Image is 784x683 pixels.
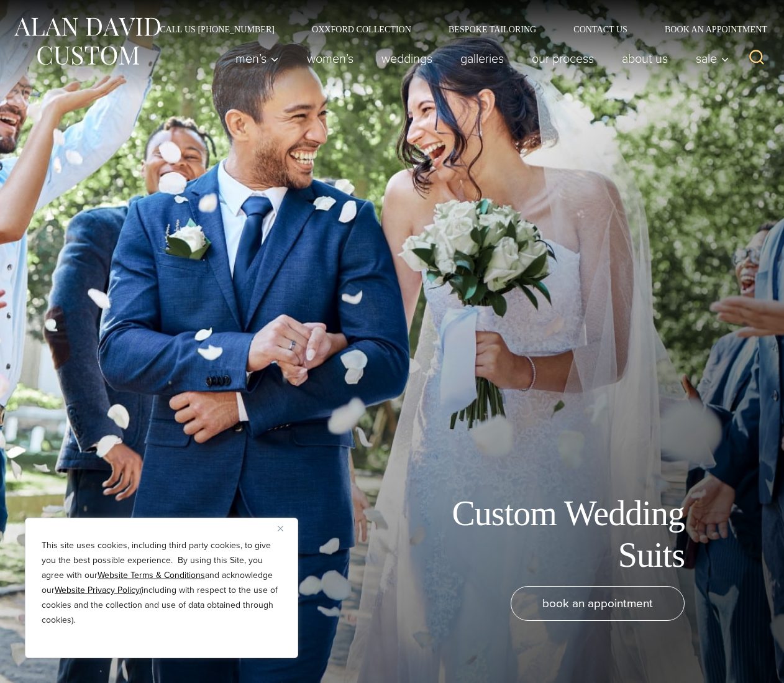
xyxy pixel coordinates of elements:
a: Book an Appointment [646,25,772,34]
a: weddings [368,46,447,71]
a: Galleries [447,46,518,71]
a: book an appointment [511,586,685,621]
h1: Custom Wedding Suits [405,493,685,576]
nav: Primary Navigation [222,46,736,71]
a: Women’s [293,46,368,71]
a: Website Privacy Policy [55,584,140,597]
span: book an appointment [542,594,653,612]
a: Call Us [PHONE_NUMBER] [141,25,293,34]
button: View Search Form [742,44,772,73]
a: Bespoke Tailoring [430,25,555,34]
a: Oxxford Collection [293,25,430,34]
button: Close [278,521,293,536]
p: This site uses cookies, including third party cookies, to give you the best possible experience. ... [42,538,281,628]
a: Contact Us [555,25,646,34]
span: Sale [696,52,729,65]
img: Alan David Custom [12,14,162,69]
a: Our Process [518,46,608,71]
nav: Secondary Navigation [141,25,772,34]
a: Website Terms & Conditions [98,569,205,582]
img: Close [278,526,283,531]
a: About Us [608,46,682,71]
span: Men’s [235,52,279,65]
